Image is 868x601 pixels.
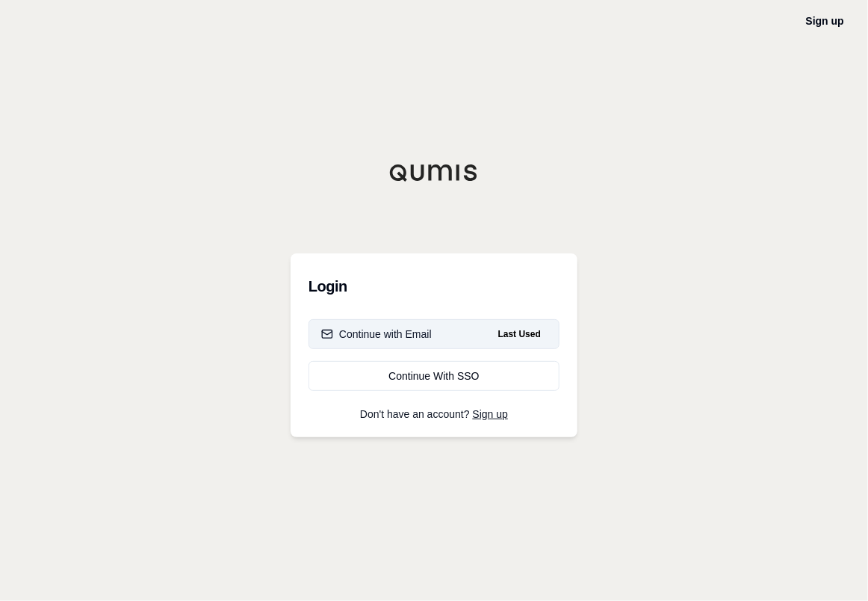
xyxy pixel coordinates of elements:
[309,409,559,419] p: Don't have an account?
[806,15,844,27] a: Sign up
[309,361,559,391] a: Continue With SSO
[321,369,547,383] div: Continue With SSO
[473,408,508,420] a: Sign up
[321,327,432,342] div: Continue with Email
[309,319,559,349] button: Continue with EmailLast Used
[492,325,547,343] span: Last Used
[389,164,479,182] img: Qumis
[309,271,559,301] h3: Login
